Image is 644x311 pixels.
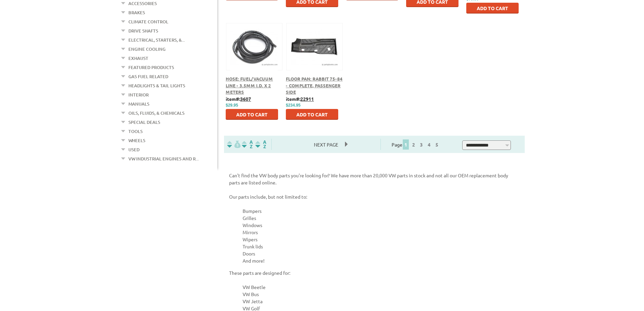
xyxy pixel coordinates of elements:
li: And more! [243,257,520,264]
button: Add to Cart [286,109,338,120]
a: Featured Products [128,63,174,72]
a: Brakes [128,8,145,17]
a: Used [128,145,140,154]
a: Tools [128,127,143,136]
li: Wipers [243,236,520,243]
a: Manuals [128,99,149,108]
span: 1 [403,139,409,150]
li: Mirrors [243,229,520,236]
a: Climate Control [128,17,168,26]
a: Gas Fuel Related [128,72,168,81]
p: Our parts include, but not limited to: [229,193,520,200]
a: VW Industrial Engines and R... [128,154,199,163]
a: Electrical, Starters, &... [128,36,185,44]
a: Engine Cooling [128,45,166,53]
li: Doors [243,250,520,257]
span: Add to Cart [296,111,328,117]
a: Next Page [307,141,345,148]
span: $29.95 [226,103,238,108]
li: Trunk lids [243,243,520,250]
a: Drive Shafts [128,26,158,35]
u: 3607 [240,96,251,102]
div: Page [380,139,451,150]
li: Windows [243,222,520,229]
img: Sort by Sales Rank [254,140,268,148]
a: Special Deals [128,118,160,127]
b: item#: [286,96,314,102]
b: item#: [226,96,251,102]
a: Exhaust [128,54,148,63]
a: Interior [128,90,149,99]
span: Add to Cart [236,111,268,117]
img: filterpricelow.svg [227,140,241,148]
li: VW Beetle [243,284,520,291]
li: VW Jetta [243,298,520,305]
p: These parts are designed for: [229,269,520,276]
a: Floor Pan: Rabbit 75-84 - Complete, Passenger Side [286,76,343,95]
li: Grilles [243,215,520,222]
li: Bumpers [243,207,520,215]
p: Can't find the VW body parts you're looking for? We have more than 20,000 VW parts in stock and n... [229,172,520,186]
img: Sort by Headline [241,140,254,148]
button: Add to Cart [466,3,519,14]
span: Add to Cart [477,5,508,11]
a: 4 [426,141,432,148]
a: Headlights & Tail Lights [128,81,185,90]
span: Next Page [307,139,345,150]
li: VW Bus [243,291,520,298]
span: $234.95 [286,103,300,108]
a: Wheels [128,136,145,145]
a: 5 [434,141,440,148]
a: 3 [418,141,424,148]
u: 22911 [300,96,314,102]
a: Oils, Fluids, & Chemicals [128,109,184,117]
button: Add to Cart [226,109,278,120]
a: Hose: Fuel/Vacuum Line - 3.5mm I.D. x 2 meters [226,76,273,95]
a: 2 [411,141,417,148]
